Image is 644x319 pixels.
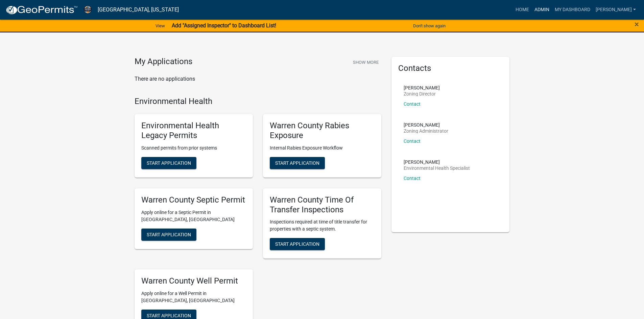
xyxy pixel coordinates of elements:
a: Contact [404,101,421,107]
h5: Warren County Septic Permit [141,195,246,205]
p: Scanned permits from prior systems [141,144,246,152]
a: Contact [404,176,421,181]
p: [PERSON_NAME] [404,85,440,90]
h4: Environmental Health [135,97,381,106]
strong: Add "Assigned Inspector" to Dashboard List! [172,22,276,29]
h5: Warren County Time Of Transfer Inspections [270,195,375,215]
p: [PERSON_NAME] [404,160,470,164]
span: × [635,20,639,29]
h4: My Applications [135,57,192,67]
button: Don't show again [410,20,448,31]
button: Start Application [270,238,325,250]
a: My Dashboard [552,3,593,16]
span: Start Application [147,160,191,165]
span: Start Application [275,241,319,247]
p: Inspections required at time of title transfer for properties with a septic system. [270,218,375,233]
h5: Contacts [398,63,503,73]
a: View [153,20,168,31]
p: Zoning Administrator [404,129,448,133]
button: Start Application [270,157,325,169]
a: Home [513,3,532,16]
span: Start Application [147,313,191,318]
img: Warren County, Iowa [83,5,92,14]
button: Start Application [141,229,196,241]
a: Admin [532,3,552,16]
h5: Warren County Well Permit [141,276,246,286]
h5: Environmental Health Legacy Permits [141,121,246,140]
span: Start Application [147,232,191,237]
p: Zoning Director [404,91,440,96]
p: Apply online for a Well Permit in [GEOGRAPHIC_DATA], [GEOGRAPHIC_DATA] [141,290,246,304]
p: [PERSON_NAME] [404,123,448,127]
h5: Warren County Rabies Exposure [270,121,375,140]
p: Apply online for a Septic Permit in [GEOGRAPHIC_DATA], [GEOGRAPHIC_DATA] [141,209,246,223]
p: Internal Rabies Exposure Workflow [270,144,375,152]
p: Environmental Health Specialist [404,166,470,170]
a: Contact [404,138,421,144]
button: Close [635,20,639,28]
a: [PERSON_NAME] [593,3,639,16]
span: Start Application [275,160,319,165]
p: There are no applications [135,75,381,83]
button: Start Application [141,157,196,169]
button: Show More [350,57,381,68]
a: [GEOGRAPHIC_DATA], [US_STATE] [98,4,179,16]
